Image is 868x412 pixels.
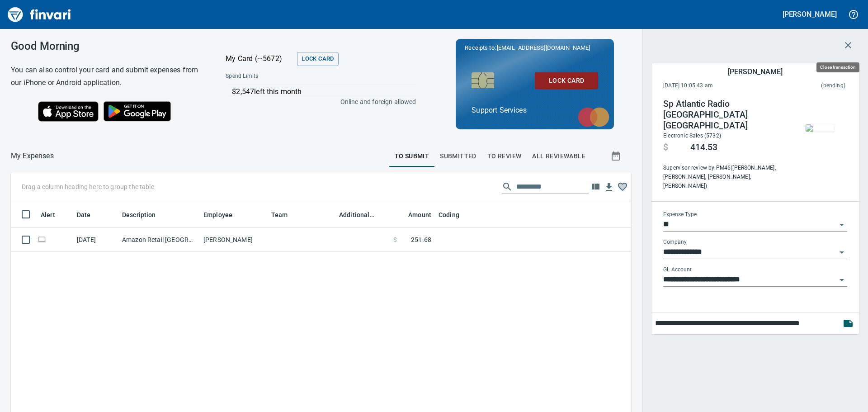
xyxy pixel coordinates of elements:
[780,7,839,21] button: [PERSON_NAME]
[602,145,631,167] button: Show transactions within a particular date range
[542,75,591,86] span: Lock Card
[271,209,300,220] span: Team
[395,151,429,162] span: To Submit
[218,97,416,106] p: Online and foreign allowed
[663,99,786,131] h4: Sp Atlantic Radio [GEOGRAPHIC_DATA] [GEOGRAPHIC_DATA]
[11,40,203,52] h3: Good Morning
[408,209,431,220] span: Amount
[663,239,687,245] label: Company
[663,133,721,139] span: Electronic Sales (5732)
[77,209,103,220] span: Date
[302,54,334,64] span: Lock Card
[99,96,176,126] img: Get it on Google Play
[663,212,697,217] label: Expense Type
[573,103,614,132] img: mastercard.svg
[226,72,336,81] span: Spend Limits
[11,151,54,161] nav: breadcrumb
[22,182,154,191] p: Drag a column heading here to group the table
[339,209,374,220] span: Additional Reviewer
[226,53,293,64] p: My Card (···5672)
[5,4,73,25] img: Finvari
[73,228,118,252] td: [DATE]
[806,124,835,132] img: receipts%2Ftapani%2F2025-10-15%2FNEsw9X4wyyOGIebisYSa9hDywWp2__Z4OpE71ll2VhoPLuNI1L_1.jpg
[602,180,616,194] button: Download table
[616,180,629,194] button: Column choices favorited. Click to reset to default
[835,246,848,259] button: Open
[532,151,585,162] span: All Reviewable
[835,274,848,286] button: Open
[783,9,837,19] h5: [PERSON_NAME]
[11,64,203,89] h6: You can also control your card and submit expenses from our iPhone or Android application.
[837,313,859,334] span: This records your note into the expense
[589,180,602,194] button: Choose columns to display
[439,209,471,220] span: Coding
[41,209,55,220] span: Alert
[396,209,431,220] span: Amount
[440,151,476,162] span: Submitted
[37,237,47,242] span: Online transaction
[118,228,200,252] td: Amazon Retail [GEOGRAPHIC_DATA] [GEOGRAPHIC_DATA]
[835,218,848,231] button: Open
[728,67,782,76] h5: [PERSON_NAME]
[41,209,67,220] span: Alert
[487,151,522,162] span: To Review
[339,209,386,220] span: Additional Reviewer
[535,72,598,89] button: Lock Card
[411,235,431,244] span: 251.68
[472,105,598,116] p: Support Services
[122,209,156,220] span: Description
[38,101,99,122] img: Download on the App Store
[271,209,288,220] span: Team
[767,81,845,90] span: This charge has not been settled by the merchant yet. This usually takes a couple of days but in ...
[203,209,244,220] span: Employee
[663,142,668,153] span: $
[663,81,767,90] span: [DATE] 10:05:43 am
[663,267,692,272] label: GL Account
[663,164,786,191] span: Supervisor review by: PM46 ([PERSON_NAME], [PERSON_NAME], [PERSON_NAME], [PERSON_NAME])
[11,151,54,161] p: My Expenses
[232,86,415,97] p: $2,547 left this month
[122,209,168,220] span: Description
[77,209,91,220] span: Date
[496,43,591,52] span: [EMAIL_ADDRESS][DOMAIN_NAME]
[393,235,397,244] span: $
[465,43,605,52] p: Receipts to:
[203,209,232,220] span: Employee
[690,142,717,153] span: 414.53
[200,228,268,252] td: [PERSON_NAME]
[297,52,338,66] button: Lock Card
[439,209,459,220] span: Coding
